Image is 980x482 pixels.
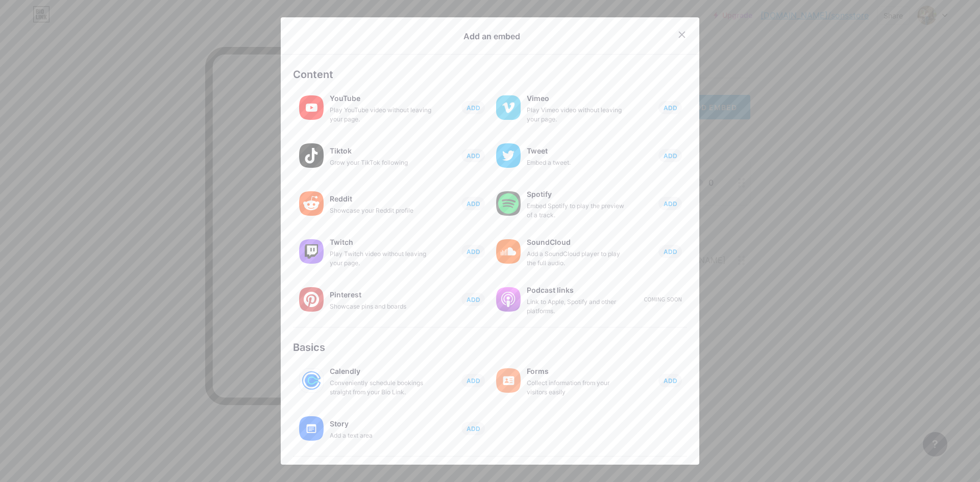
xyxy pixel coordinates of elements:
[644,296,682,303] div: Coming soon
[527,297,629,316] div: Link to Apple, Spotify and other platforms.
[658,374,682,387] button: ADD
[664,247,677,256] span: ADD
[330,192,432,206] div: Reddit
[658,101,682,114] button: ADD
[330,302,432,311] div: Showcase pins and boards
[330,288,432,302] div: Pinterest
[496,239,521,264] img: soundcloud
[299,143,324,168] img: tiktok
[496,143,521,168] img: twitter
[658,245,682,258] button: ADD
[496,368,521,393] img: forms
[467,424,480,433] span: ADD
[461,149,485,162] button: ADD
[496,95,521,120] img: vimeo
[527,201,629,220] div: Embed Spotify to play the preview of a track.
[330,364,432,378] div: Calendly
[658,149,682,162] button: ADD
[467,151,480,160] span: ADD
[330,106,432,124] div: Play YouTube video without leaving your page.
[461,197,485,210] button: ADD
[299,191,324,216] img: reddit
[330,206,432,215] div: Showcase your Reddit profile
[467,247,480,256] span: ADD
[496,191,521,216] img: spotify
[461,245,485,258] button: ADD
[467,199,480,208] span: ADD
[658,197,682,210] button: ADD
[664,199,677,208] span: ADD
[527,235,629,249] div: SoundCloud
[467,376,480,385] span: ADD
[527,378,629,397] div: Collect information from your visitors easily
[664,376,677,385] span: ADD
[463,30,520,42] div: Add an embed
[330,249,432,268] div: Play Twitch video without leaving your page.
[330,431,432,440] div: Add a text area
[467,295,480,304] span: ADD
[496,287,521,312] img: podcastlinks
[330,144,432,158] div: Tiktok
[461,101,485,114] button: ADD
[330,235,432,249] div: Twitch
[527,158,629,167] div: Embed a tweet.
[299,239,324,264] img: twitch
[330,378,432,397] div: Conveniently schedule bookings straight from your Bio Link.
[527,364,629,378] div: Forms
[330,91,432,106] div: YouTube
[299,287,324,312] img: pinterest
[527,187,629,201] div: Spotify
[461,293,485,306] button: ADD
[527,106,629,124] div: Play Vimeo video without leaving your page.
[299,416,324,441] img: story
[527,91,629,106] div: Vimeo
[293,67,687,82] div: Content
[461,374,485,387] button: ADD
[299,95,324,120] img: youtube
[527,249,629,268] div: Add a SoundCloud player to play the full audio.
[527,144,629,158] div: Tweet
[467,104,480,112] span: ADD
[299,368,324,393] img: calendly
[330,158,432,167] div: Grow your TikTok following
[664,151,677,160] span: ADD
[461,422,485,435] button: ADD
[664,104,677,112] span: ADD
[293,340,687,355] div: Basics
[527,283,629,297] div: Podcast links
[330,417,432,431] div: Story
